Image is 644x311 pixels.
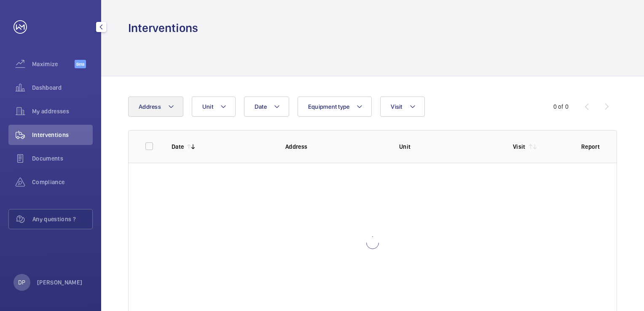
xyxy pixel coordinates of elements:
[581,142,600,151] p: Report
[32,60,75,68] span: Maximize
[32,178,93,186] span: Compliance
[32,215,92,223] span: Any questions ?
[75,60,86,68] span: Beta
[399,142,499,151] p: Unit
[380,97,424,117] button: Visit
[192,97,236,117] button: Unit
[285,142,386,151] p: Address
[308,103,350,110] span: Equipment type
[244,97,289,117] button: Date
[128,97,183,117] button: Address
[18,278,25,287] p: DP
[255,103,267,110] span: Date
[298,97,372,117] button: Equipment type
[37,278,83,287] p: [PERSON_NAME]
[391,103,402,110] span: Visit
[32,131,93,139] span: Interventions
[172,142,184,151] p: Date
[32,83,93,92] span: Dashboard
[553,102,569,111] div: 0 of 0
[128,20,198,36] h1: Interventions
[139,103,161,110] span: Address
[513,142,526,151] p: Visit
[32,107,93,115] span: My addresses
[202,103,213,110] span: Unit
[32,154,93,163] span: Documents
